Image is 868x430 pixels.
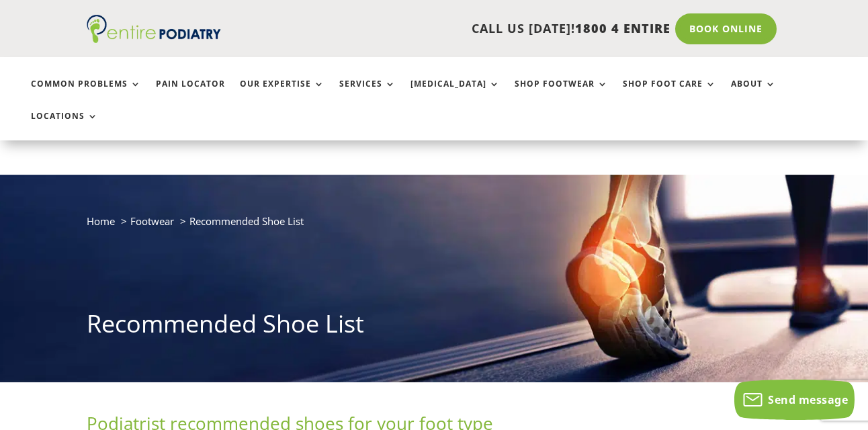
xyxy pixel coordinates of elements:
p: CALL US [DATE]! [243,20,670,38]
img: logo (1) [87,15,221,43]
nav: breadcrumb [87,212,781,240]
button: Send message [734,380,855,420]
a: Locations [31,112,98,140]
a: Shop Footwear [515,79,608,108]
a: Home [87,214,115,228]
a: Pain Locator [156,79,225,108]
a: Entire Podiatry [87,32,221,46]
a: Common Problems [31,79,141,108]
span: 1800 4 ENTIRE [575,20,670,36]
a: Book Online [675,13,777,44]
a: About [731,79,776,108]
a: [MEDICAL_DATA] [410,79,500,108]
a: Footwear [130,214,174,228]
span: Send message [768,392,848,407]
a: Services [339,79,396,108]
h1: Recommended Shoe List [87,307,781,347]
span: Recommended Shoe List [189,214,304,228]
a: Our Expertise [240,79,324,108]
a: Shop Foot Care [623,79,716,108]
